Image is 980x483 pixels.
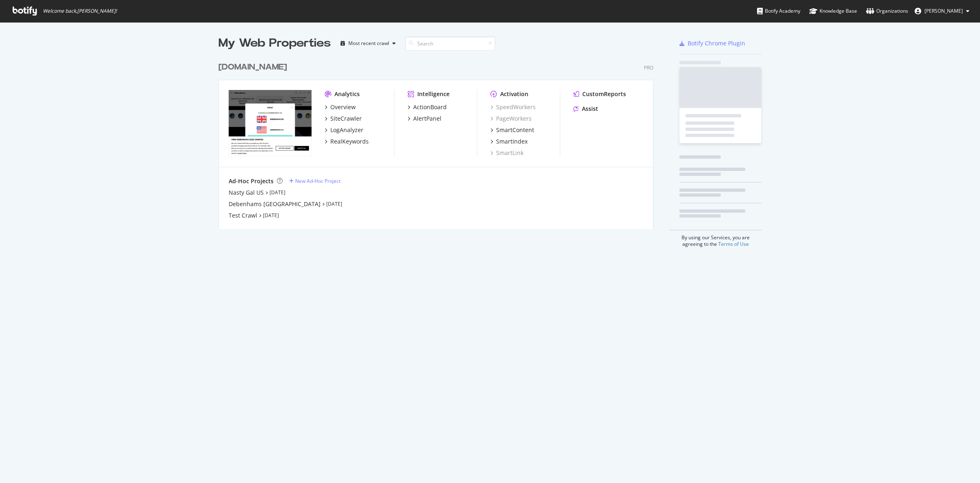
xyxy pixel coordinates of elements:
div: [DOMAIN_NAME] [218,61,287,73]
div: Activation [500,90,528,98]
div: By using our Services, you are agreeing to the [669,230,762,247]
a: CustomReports [573,90,626,98]
div: Intelligence [417,90,450,98]
div: Assist [582,105,598,113]
div: grid [218,52,660,229]
div: SmartIndex [496,137,528,146]
a: Nasty Gal US [229,189,264,197]
div: Ad-Hoc Projects [229,177,274,185]
a: SmartContent [490,126,534,134]
div: New Ad-Hoc Project [295,177,341,184]
a: SmartIndex [490,137,528,146]
a: [DATE] [269,189,285,196]
a: PageWorkers [490,115,532,123]
a: RealKeywords [325,137,369,146]
span: Zubair Kakuji [924,7,963,14]
a: Botify Chrome Plugin [679,39,745,47]
div: Analytics [334,90,360,98]
a: Assist [573,105,598,113]
div: Overview [330,103,356,111]
a: Overview [325,103,356,111]
div: Organizations [866,7,908,15]
a: LogAnalyzer [325,126,363,134]
a: AlertPanel [408,115,441,123]
button: [PERSON_NAME] [908,4,976,18]
div: Botify Academy [757,7,800,15]
a: SiteCrawler [325,115,362,123]
a: [DOMAIN_NAME] [218,61,290,73]
a: Test Crawl [229,211,257,220]
a: Debenhams [GEOGRAPHIC_DATA] [229,200,321,208]
div: Pro [644,64,653,71]
input: Search [405,36,495,51]
button: Most recent crawl [337,37,399,50]
div: Botify Chrome Plugin [688,39,745,47]
a: [DATE] [326,200,342,207]
div: LogAnalyzer [330,126,363,134]
div: SmartContent [496,126,534,134]
img: debenhams.com [229,90,312,156]
div: ActionBoard [413,103,447,111]
a: ActionBoard [408,103,447,111]
a: [DATE] [263,212,279,219]
div: Knowledge Base [809,7,857,15]
div: RealKeywords [330,137,369,146]
a: Terms of Use [718,240,749,247]
div: My Web Properties [218,35,331,52]
a: SmartLink [490,149,523,157]
span: Welcome back, [PERSON_NAME] ! [43,8,117,14]
a: SpeedWorkers [490,103,536,111]
div: AlertPanel [413,115,441,123]
div: Most recent crawl [348,41,389,46]
a: New Ad-Hoc Project [289,177,341,184]
div: CustomReports [582,90,626,98]
div: SiteCrawler [330,115,362,123]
